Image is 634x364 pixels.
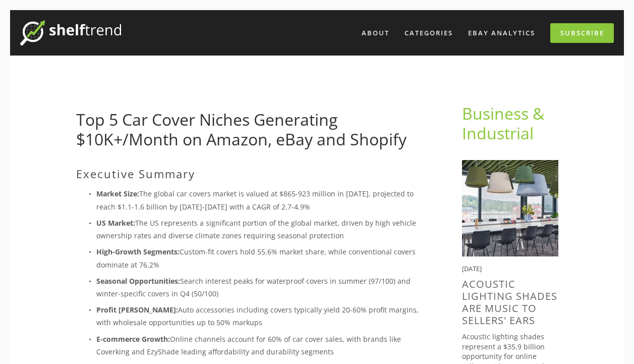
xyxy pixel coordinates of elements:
p: Search interest peaks for waterproof covers in summer (97/100) and winter-specific covers in Q4 (... [96,275,430,300]
p: Auto accessories including covers typically yield 20-60% profit margins, with wholesale opportuni... [96,303,430,329]
img: Acoustic Lighting Shades Are Music to Sellers' Ears [462,160,558,256]
div: Categories [398,25,459,41]
strong: US Market: [96,218,135,228]
a: About [355,25,396,41]
img: ShelfTrend [20,20,121,45]
a: Business & Industrial [462,102,548,143]
a: Acoustic Lighting Shades Are Music to Sellers' Ears [462,277,557,327]
a: Subscribe [550,23,614,43]
h2: Executive Summary [76,167,430,180]
strong: E-commerce Growth: [96,334,170,344]
p: The US represents a significant portion of the global market, driven by high vehicle ownership ra... [96,217,430,242]
p: The global car covers market is valued at $865-923 million in [DATE], projected to reach $1.1-1.6... [96,187,430,213]
p: Online channels account for 60% of car cover sales, with brands like Coverking and EzyShade leadi... [96,333,430,358]
a: eBay Analytics [462,25,542,41]
strong: High-Growth Segments: [96,247,180,256]
strong: Market Size: [96,189,139,198]
a: Top 5 Car Cover Niches Generating $10K+/Month on Amazon, eBay and Shopify [76,109,407,149]
strong: Profit [PERSON_NAME]: [96,305,178,315]
p: Custom-fit covers hold 55.6% market share, while conventional covers dominate at 76.2% [96,245,430,271]
time: [DATE] [462,264,482,273]
strong: Seasonal Opportunities: [96,276,180,286]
